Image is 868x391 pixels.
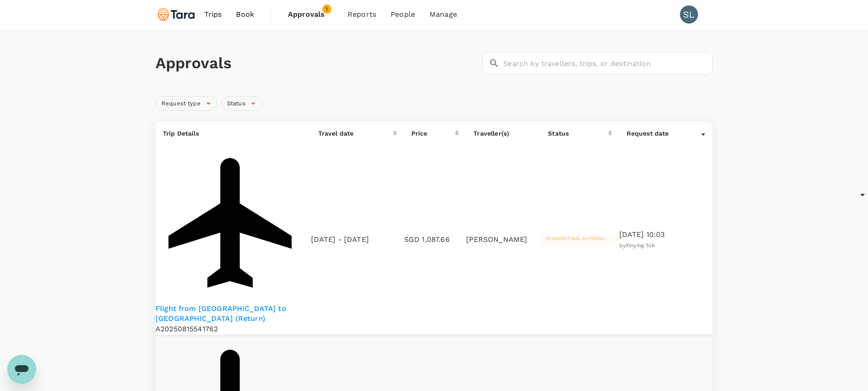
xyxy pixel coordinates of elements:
p: [PERSON_NAME] [466,235,541,245]
iframe: Button to launch messaging window [7,355,36,384]
p: Traveller(s) [473,129,533,138]
span: Manage [429,9,457,20]
p: SGD 1,087.66 [404,235,466,245]
p: Trip Details [163,129,304,138]
span: Status [222,99,251,108]
span: Trips [204,9,222,20]
div: Status [221,96,262,111]
div: Status [548,129,608,138]
div: Travel date [318,129,393,138]
p: [DATE] - [DATE] [311,235,369,245]
span: A20250815541762 [156,325,218,333]
img: Tara Climate Ltd [156,5,197,24]
p: [DATE] 10:03 [619,230,712,240]
span: Request type [156,99,206,108]
h1: Approvals [156,54,479,73]
div: Request type [156,96,217,111]
a: Flight from [GEOGRAPHIC_DATA] to [GEOGRAPHIC_DATA] (Return) [156,304,311,325]
span: People [391,9,415,20]
span: Xinying Tok [626,242,655,249]
div: Request date [627,129,701,138]
span: Book [236,9,254,20]
div: Price [411,129,455,138]
input: Search by travellers, trips, or destination [503,52,712,75]
span: by [619,242,655,249]
span: 1 [322,5,331,14]
div: SL [680,5,698,24]
span: Pending final approval [541,236,611,241]
span: Approvals [288,9,333,20]
span: Reports [348,9,376,20]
